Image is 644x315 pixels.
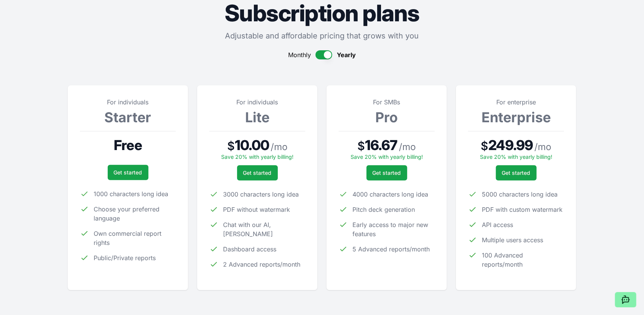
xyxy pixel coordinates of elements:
p: For individuals [80,98,176,107]
span: Early access to major new features [352,220,435,238]
a: Get started [108,165,148,180]
span: 10.00 [235,138,269,153]
span: / mo [534,141,551,153]
span: Pitch deck generation [352,205,415,214]
span: 16.67 [365,138,398,153]
a: Get started [237,165,278,181]
p: For SMBs [339,98,435,107]
h3: Starter [80,110,176,125]
p: For enterprise [468,98,564,107]
span: 5 Advanced reports/month [352,245,430,254]
span: 2 Advanced reports/month [223,260,300,269]
span: 4000 characters long idea [352,190,428,199]
span: Own commercial report rights [94,229,176,247]
p: Adjustable and affordable pricing that grows with you [68,30,576,41]
span: Chat with our AI, [PERSON_NAME] [223,220,305,238]
span: PDF without watermark [223,205,290,214]
span: / mo [271,141,287,153]
span: Yearly [337,50,356,59]
h1: Subscription plans [68,2,576,24]
a: Get started [496,165,537,181]
span: Monthly [288,50,311,59]
h3: Enterprise [468,110,564,125]
span: Public/Private reports [94,253,156,262]
span: $ [357,139,365,153]
h3: Lite [209,110,305,125]
span: Dashboard access [223,245,276,254]
span: 100 Advanced reports/month [482,251,564,269]
span: / mo [399,141,416,153]
span: Multiple users access [482,235,543,245]
span: 5000 characters long idea [482,190,558,199]
span: Save 20% with yearly billing! [480,154,552,160]
span: $ [481,139,489,153]
span: Free [114,138,142,153]
span: 3000 characters long idea [223,190,299,199]
span: API access [482,220,513,229]
span: Save 20% with yearly billing! [351,154,423,160]
span: Choose your preferred language [94,205,176,223]
h3: Pro [339,110,435,125]
span: 1000 characters long idea [94,189,168,198]
span: Save 20% with yearly billing! [221,154,293,160]
span: $ [227,139,235,153]
a: Get started [367,165,407,181]
p: For individuals [209,98,305,107]
span: 249.99 [489,138,533,153]
span: PDF with custom watermark [482,205,563,214]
